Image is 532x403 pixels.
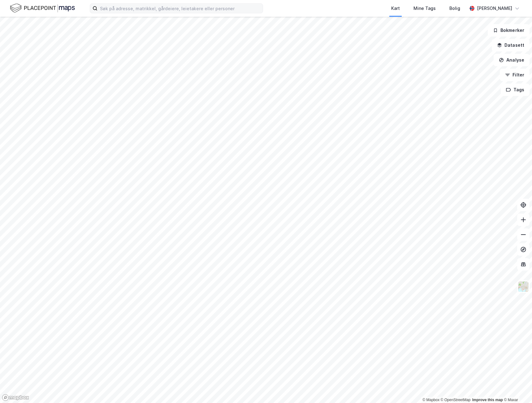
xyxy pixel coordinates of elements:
[500,69,530,81] button: Filter
[10,3,75,14] img: logo.f888ab2527a4732fd821a326f86c7f29.svg
[492,39,530,51] button: Datasett
[441,398,471,402] a: OpenStreetMap
[449,5,460,12] div: Bolig
[472,398,503,402] a: Improve this map
[494,54,530,66] button: Analyse
[477,5,512,12] div: [PERSON_NAME]
[517,281,529,292] img: Z
[501,373,532,403] div: Kontrollprogram for chat
[501,373,532,403] iframe: Chat Widget
[501,84,530,96] button: Tags
[97,4,263,13] input: Søk på adresse, matrikkel, gårdeiere, leietakere eller personer
[2,394,29,401] a: Mapbox homepage
[413,5,436,12] div: Mine Tags
[488,24,530,37] button: Bokmerker
[391,5,400,12] div: Kart
[422,398,439,402] a: Mapbox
